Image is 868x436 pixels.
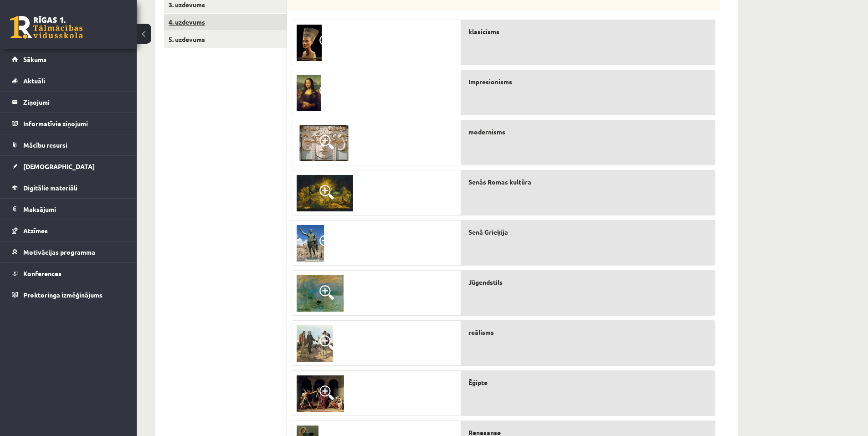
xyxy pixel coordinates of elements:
a: Atzīmes [12,220,125,241]
img: 1.jpg [297,75,321,111]
img: 9.jpg [297,125,351,161]
span: Aktuāli [23,77,45,85]
a: 4. uzdevums [164,14,287,31]
a: Motivācijas programma [12,241,125,262]
img: 6.jpg [297,175,353,211]
a: Digitālie materiāli [12,177,125,198]
span: Proktoringa izmēģinājums [23,291,103,299]
legend: Maksājumi [23,199,125,220]
img: 2.png [297,275,344,312]
span: modernisms [468,127,505,137]
span: reālisms [468,328,494,337]
a: Rīgas 1. Tālmācības vidusskola [10,16,83,39]
span: Motivācijas programma [23,248,95,256]
a: Sākums [12,49,125,70]
a: Informatīvie ziņojumi [12,113,125,134]
span: Senā Grieķija [468,227,508,237]
a: 5. uzdevums [164,31,287,48]
a: Aktuāli [12,70,125,91]
span: Sākums [23,55,46,63]
img: 4.jpg [297,25,322,61]
span: Impresionisms [468,77,512,87]
span: Digitālie materiāli [23,184,77,192]
legend: Ziņojumi [23,92,125,113]
a: [DEMOGRAPHIC_DATA] [12,156,125,177]
span: Senās Romas kultūra [468,177,531,187]
span: Atzīmes [23,226,48,235]
span: Mācību resursi [23,141,67,149]
span: [DEMOGRAPHIC_DATA] [23,162,95,170]
a: Mācību resursi [12,134,125,155]
img: 5.jpg [297,225,324,262]
a: Konferences [12,263,125,284]
span: Konferences [23,269,62,277]
span: Jūgendstils [468,277,503,287]
a: Ziņojumi [12,92,125,113]
span: Ēģipte [468,378,488,387]
legend: Informatīvie ziņojumi [23,113,125,134]
span: klasicisms [468,27,499,36]
img: 8.png [297,325,333,362]
a: Maksājumi [12,199,125,220]
a: Proktoringa izmēģinājums [12,284,125,305]
img: 7.jpg [297,375,344,412]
